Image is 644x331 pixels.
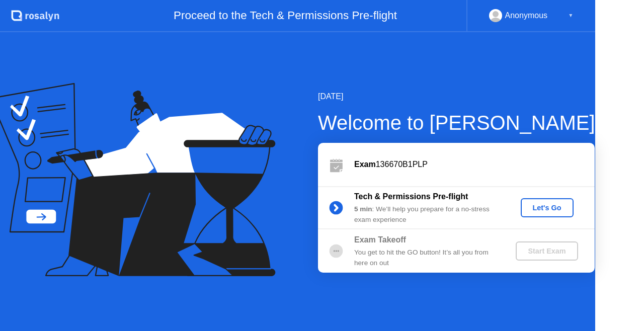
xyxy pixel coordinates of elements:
[516,241,578,261] button: Start Exam
[354,204,499,225] div: : We’ll help you prepare for a no-stress exam experience
[354,247,499,268] div: You get to hit the GO button! It’s all you from here on out
[520,247,574,255] div: Start Exam
[525,204,570,212] div: Let's Go
[318,108,595,138] div: Welcome to [PERSON_NAME]
[354,192,468,201] b: Tech & Permissions Pre-flight
[568,9,573,22] div: ▼
[505,9,548,22] div: Anonymous
[354,205,372,213] b: 5 min
[354,158,595,171] div: 136670B1PLP
[354,160,376,169] b: Exam
[354,235,406,244] b: Exam Takeoff
[521,198,574,217] button: Let's Go
[318,91,595,103] div: [DATE]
